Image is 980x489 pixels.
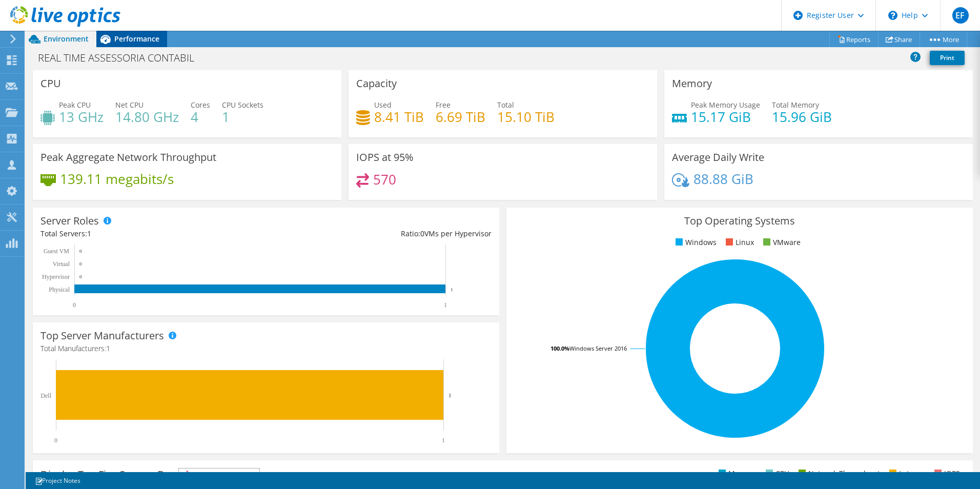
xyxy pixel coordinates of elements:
li: Linux [723,237,754,248]
h4: 1 [222,111,263,123]
h3: Top Server Manufacturers [40,330,164,341]
li: IOPS [932,468,960,479]
li: CPU [763,468,789,479]
span: Total [497,100,514,110]
h3: Capacity [356,78,397,89]
h3: Average Daily Write [672,152,764,163]
h4: 139.11 megabits/s [60,173,174,185]
span: 1 [87,229,91,238]
h3: Memory [672,78,712,89]
span: Total Memory [772,100,819,110]
h4: 15.10 TiB [497,111,555,123]
a: Print [930,51,965,65]
h4: 8.41 TiB [374,111,424,123]
span: 1 [106,343,110,353]
span: Used [374,100,392,110]
text: 0 [73,301,76,309]
li: Latency [887,468,925,479]
a: Project Notes [28,474,88,487]
h4: 570 [373,174,396,185]
h3: Peak Aggregate Network Throughput [40,152,216,163]
span: Cores [191,100,210,110]
h4: 4 [191,111,210,123]
text: 0 [79,261,82,267]
span: Environment [44,34,89,44]
text: 0 [54,437,57,444]
li: VMware [761,237,801,248]
h1: REAL TIME ASSESSORIA CONTABIL [33,52,210,64]
div: Ratio: VMs per Hypervisor [266,228,492,239]
span: Peak Memory Usage [691,100,760,110]
h4: 14.80 GHz [115,111,179,123]
text: 1 [444,301,447,309]
text: Virtual [53,260,70,268]
h3: Top Operating Systems [514,215,965,227]
a: Share [878,31,920,47]
span: 0 [420,229,424,238]
tspan: 100.0% [550,344,569,352]
text: 1 [442,437,445,444]
div: Total Servers: [40,228,266,239]
h3: IOPS at 95% [356,152,414,163]
text: Guest VM [44,248,69,255]
h4: Total Manufacturers: [40,343,492,354]
span: Net CPU [115,100,144,110]
text: 1 [448,392,452,398]
a: More [920,31,967,47]
text: 0 [79,249,82,254]
h4: 88.88 GiB [693,173,753,185]
h3: Server Roles [40,215,99,227]
li: Network Throughput [796,468,880,479]
h4: 6.69 TiB [436,111,485,123]
span: Performance [114,34,159,44]
tspan: Windows Server 2016 [569,344,627,352]
text: 1 [451,287,453,292]
span: Peak CPU [59,100,91,110]
h4: 15.96 GiB [772,111,832,123]
h4: 13 GHz [59,111,104,123]
span: CPU Sockets [222,100,263,110]
svg: \n [888,11,897,20]
h4: 15.17 GiB [691,111,760,123]
text: Physical [49,286,70,293]
span: IOPS [179,468,259,481]
span: Free [436,100,451,110]
h3: CPU [40,78,61,89]
text: Dell [40,392,51,399]
a: Reports [829,31,879,47]
text: Hypervisor [42,273,70,280]
span: EF [952,7,969,24]
li: Memory [716,468,757,479]
text: 0 [79,274,82,279]
li: Windows [673,237,717,248]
